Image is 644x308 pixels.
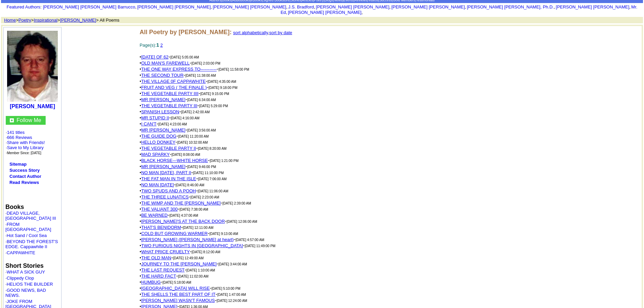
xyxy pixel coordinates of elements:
[10,118,14,122] img: gc.jpg
[6,140,45,155] font: · · ·
[466,5,467,9] font: i
[141,73,184,78] a: THE SECOND TOUR
[140,127,185,133] font: •
[141,255,171,260] a: THE OLD MAN
[288,4,314,9] a: J.S. Bradford
[140,261,217,266] font: •
[141,207,178,212] a: THE VALIANT 300
[208,80,236,84] font: [DATE] 4:35:00 AM
[141,115,169,120] a: MR STUPID II
[43,4,638,15] font: , , , , , , , , , ,
[141,200,221,206] a: THE WIMP AND THE [PERSON_NAME]
[193,171,224,175] font: [DATE] 11:10:00 PM
[5,239,58,249] font: ·
[10,103,55,109] b: [PERSON_NAME]
[140,73,184,78] font: •
[140,43,163,48] font: Page(s):
[141,194,189,199] a: THE THREE LUNATICS
[140,115,169,120] font: •
[141,121,157,126] a: I CAN'T
[141,54,169,60] a: [DATE] OF 62
[233,30,292,35] font: ,
[140,188,196,193] font: •
[555,5,556,9] font: i
[218,262,247,266] font: [DATE] 3:44:00 AM
[187,165,216,169] font: [DATE] 9:46:00 PM
[140,267,185,273] font: •
[5,233,47,238] font: ·
[43,4,135,9] a: [PERSON_NAME] [PERSON_NAME] Barrucco
[9,168,40,173] a: Success Story
[9,162,27,167] a: Sitemap
[200,92,229,96] font: [DATE] 9:15:00 PM
[7,4,42,9] font: :
[185,74,216,77] font: [DATE] 11:38:00 AM
[140,176,196,181] font: •
[34,18,57,23] a: Inspirational
[7,269,45,275] a: WHAT A SICK GUY
[158,122,187,126] font: [DATE] 4:23:00 AM
[140,79,206,84] font: •
[173,256,204,260] font: [DATE] 12:49:00 AM
[140,146,196,151] font: •
[7,140,45,145] a: Share with Friends!
[171,153,200,157] font: [DATE] 8:08:00 AM
[170,55,199,59] font: [DATE] 5:05:00 AM
[5,239,58,249] a: BEYOND THE FOREST'S EDGE. Cappawhite II
[140,249,190,254] font: •
[186,268,215,272] font: [DATE] 1:10:00 AM
[288,10,361,15] a: [PERSON_NAME] [PERSON_NAME]
[140,121,157,126] font: •
[141,213,168,218] a: BE WARNED
[141,85,207,90] a: FRUIT AND VEG ( THE FINALE )
[141,237,234,242] a: [PERSON_NAME] ([PERSON_NAME] at heart)
[391,4,465,9] a: [PERSON_NAME] [PERSON_NAME]
[5,211,56,221] a: DEAD VILLAGE, [GEOGRAPHIC_DATA] III
[5,222,51,232] a: FROM [GEOGRAPHIC_DATA]
[156,42,159,48] font: 1
[217,299,247,303] font: [DATE] 12:24:00 AM
[141,298,215,303] a: [PERSON_NAME] WASN'T FAMOUS
[177,141,208,144] font: [DATE] 10:32:00 AM
[140,61,190,66] font: •
[176,183,205,187] font: [DATE] 8:46:00 AM
[390,5,391,9] font: i
[140,207,177,212] font: •
[141,140,175,145] a: HELLO DONKEY
[217,293,246,297] font: [DATE] 1:47:00 AM
[210,159,238,163] font: [DATE] 1:21:00 PM
[178,275,208,278] font: [DATE] 11:02:00 AM
[269,30,292,35] a: sort by date
[140,280,161,285] font: •
[218,68,249,71] font: [DATE] 11:58:00 PM
[140,158,208,163] font: •
[171,116,199,120] font: [DATE] 4:16:00 AM
[140,67,217,72] font: •
[140,194,189,199] font: •
[140,286,210,291] font: •
[141,225,181,230] a: THAT'S BENIDORM
[141,97,186,102] a: MR [PERSON_NAME]
[6,130,45,155] font: · ·
[7,145,44,150] a: Save to My Library
[141,164,186,169] a: MR [PERSON_NAME]
[5,222,51,232] font: ·
[140,225,181,230] font: •
[187,98,216,102] font: [DATE] 6:34:00 AM
[141,261,217,266] a: JOURNEY TO THE [PERSON_NAME]
[141,158,208,163] a: BLACK HORSE---WHITE HORSE
[245,244,276,248] font: [DATE] 11:49:00 PM
[141,176,196,181] a: THE FAT MAN IN THE ISLE
[287,5,288,9] font: i
[183,226,213,230] font: [DATE] 12:11:00 AM
[180,208,208,211] font: [DATE] 7:38:00 AM
[190,195,219,199] font: [DATE] 2:23:00 AM
[467,4,554,9] a: [PERSON_NAME] [PERSON_NAME], Ph.D.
